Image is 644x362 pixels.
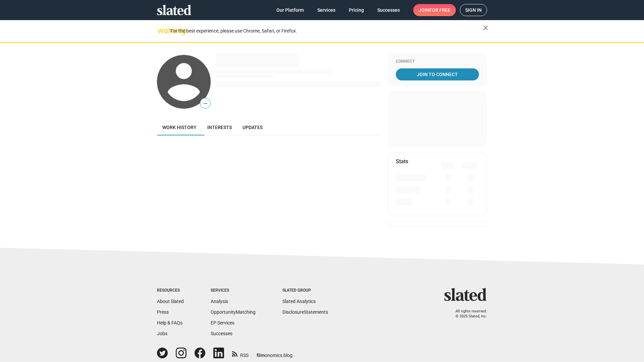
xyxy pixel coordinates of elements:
span: Successes [377,4,400,16]
div: Slated Group [282,288,328,293]
span: — [200,99,210,108]
span: Join To Connect [397,68,478,80]
div: Connect [396,59,479,64]
a: Work history [157,119,202,135]
span: Join [419,4,450,16]
a: Join To Connect [396,68,479,80]
a: Pricing [343,4,369,16]
span: Pricing [349,4,364,16]
a: About Slated [157,299,184,304]
a: Updates [237,119,268,135]
span: Our Platform [276,4,304,16]
a: Jobs [157,331,167,336]
a: Help & FAQs [157,320,182,325]
span: Updates [243,125,263,130]
a: Analysis [211,299,228,304]
mat-icon: close [482,24,490,32]
span: Services [317,4,335,16]
mat-card-title: Stats [396,158,408,165]
a: RSS [232,348,249,359]
a: Successes [372,4,405,16]
div: Resources [157,288,184,293]
p: All rights reserved. © 2025 Slated, Inc. [448,309,487,319]
div: For the best experience, please use Chrome, Safari, or Firefox. [170,26,483,36]
span: Work history [162,125,197,130]
span: Interests [207,125,232,130]
a: Sign in [460,4,487,16]
a: Successes [211,331,232,336]
a: filmonomics blog [257,347,292,359]
a: EP Services [211,320,234,325]
span: film [257,353,265,358]
a: Our Platform [271,4,309,16]
a: Press [157,309,169,315]
a: Slated Analytics [282,299,316,304]
a: DisclosureStatements [282,309,328,315]
a: Interests [202,119,237,135]
mat-icon: warning [158,26,166,35]
span: Sign in [465,4,482,16]
span: for free [429,4,450,16]
a: Services [312,4,341,16]
a: OpportunityMatching [211,309,256,315]
a: Joinfor free [413,4,456,16]
div: Services [211,288,256,293]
